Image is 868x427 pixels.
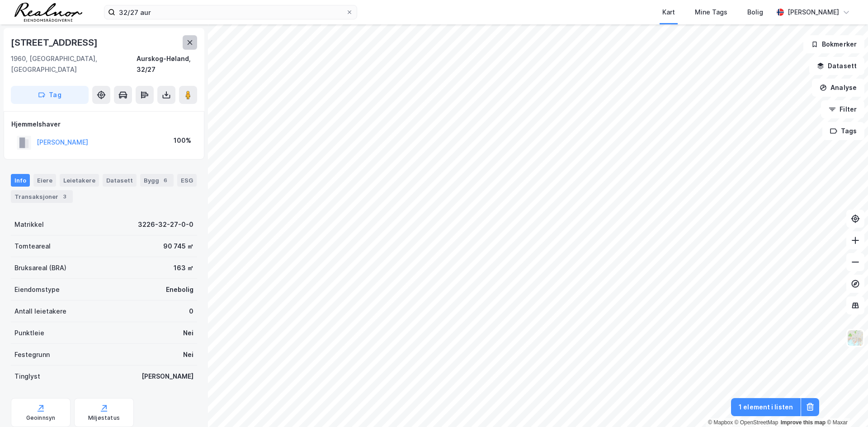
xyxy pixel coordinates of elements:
div: 90 745 ㎡ [163,241,193,252]
div: Matrikkel [14,219,44,230]
div: Enebolig [166,284,193,295]
div: Bruksareal (BRA) [14,263,66,273]
img: Z [847,329,864,347]
div: 100% [174,135,191,146]
button: 1 element i listen [731,398,801,416]
div: Festegrunn [14,349,50,360]
button: Datasett [809,57,864,75]
button: Tags [822,122,864,140]
div: Miljøstatus [88,414,120,422]
a: Mapbox [708,419,733,426]
div: Tinglyst [14,371,40,382]
div: 163 ㎡ [174,263,193,273]
div: Bolig [747,7,763,18]
div: Eiere [33,174,56,187]
button: Bokmerker [803,35,864,53]
div: Kontrollprogram for chat [823,384,868,427]
div: 6 [161,176,170,185]
div: 0 [189,306,193,317]
div: Datasett [103,174,137,187]
img: realnor-logo.934646d98de889bb5806.png [14,3,82,22]
button: Tag [11,86,89,104]
input: Søk på adresse, matrikkel, gårdeiere, leietakere eller personer [115,5,346,19]
div: 3 [60,192,69,201]
div: Hjemmelshaver [11,119,197,130]
a: OpenStreetMap [735,419,778,426]
div: [PERSON_NAME] [788,7,839,18]
div: 3226-32-27-0-0 [138,219,193,230]
button: Filter [821,100,864,118]
div: ESG [177,174,197,187]
div: Mine Tags [695,7,727,18]
iframe: Chat Widget [823,384,868,427]
div: Aurskog-Høland, 32/27 [137,53,197,75]
div: Punktleie [14,328,44,338]
div: [PERSON_NAME] [142,371,193,382]
div: Antall leietakere [14,306,66,317]
div: 1960, [GEOGRAPHIC_DATA], [GEOGRAPHIC_DATA] [11,53,137,75]
div: Kart [662,7,675,18]
div: Nei [183,328,193,338]
div: Nei [183,349,193,360]
div: Bygg [140,174,174,187]
a: Improve this map [781,419,826,426]
div: Tomteareal [14,241,51,252]
div: Transaksjoner [11,190,73,203]
div: Geoinnsyn [26,414,56,422]
div: Leietakere [60,174,99,187]
div: Eiendomstype [14,284,60,295]
div: [STREET_ADDRESS] [11,35,99,50]
div: Info [11,174,30,187]
button: Analyse [812,79,864,97]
